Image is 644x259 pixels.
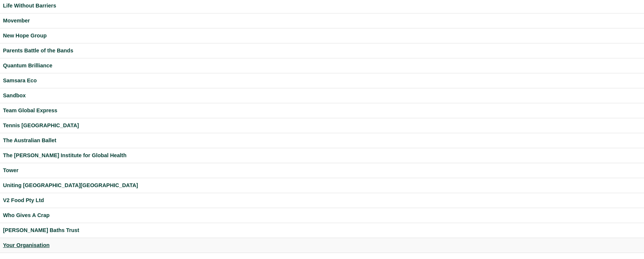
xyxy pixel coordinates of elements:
[3,76,641,85] a: Samsara Eco
[3,46,641,55] a: Parents Battle of the Bands
[3,226,641,235] a: [PERSON_NAME] Baths Trust
[3,91,641,100] a: Sandbox
[3,106,641,115] a: Team Global Express
[3,31,641,40] a: New Hope Group
[3,1,641,10] a: Life Without Barriers
[3,121,641,130] a: Tennis [GEOGRAPHIC_DATA]
[3,16,641,25] a: Movember
[3,136,641,145] a: The Australian Ballet
[3,166,641,175] a: Tower
[3,151,641,160] a: The [PERSON_NAME] Institute for Global Health
[3,181,641,190] a: Uniting [GEOGRAPHIC_DATA][GEOGRAPHIC_DATA]
[3,196,641,205] a: V2 Food Pty Ltd
[3,241,641,250] a: Your Organisation
[3,61,641,70] a: Quantum Brilliance
[3,211,641,220] a: Who Gives A Crap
